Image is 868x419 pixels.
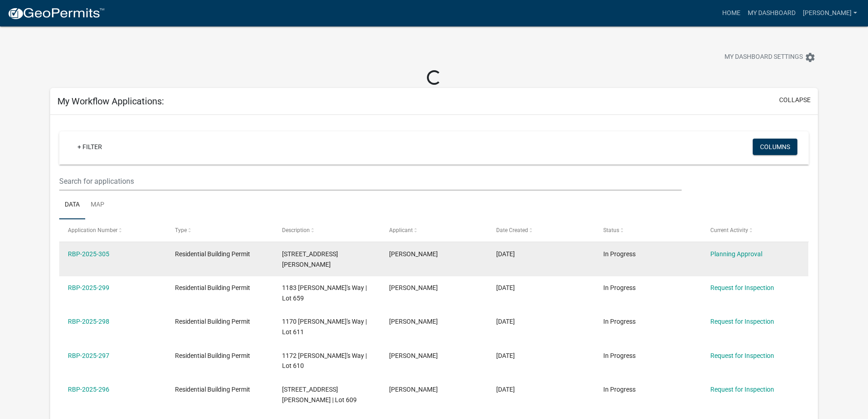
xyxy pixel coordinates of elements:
[68,318,109,325] a: RBP-2025-298
[710,352,774,359] a: Request for Inspection
[282,352,367,370] span: 1172 Dustin's Way | Lot 610
[282,318,367,336] span: 1170 Dustin's Way | Lot 611
[744,5,799,22] a: My Dashboard
[59,219,166,241] datatable-header-cell: Application Number
[68,250,109,258] a: RBP-2025-305
[496,386,515,393] span: 08/07/2025
[710,318,774,325] a: Request for Inspection
[710,227,748,233] span: Current Activity
[496,318,515,325] span: 08/07/2025
[805,52,816,63] i: settings
[282,227,310,233] span: Description
[380,219,488,241] datatable-header-cell: Applicant
[389,227,413,233] span: Applicant
[68,352,109,359] a: RBP-2025-297
[603,250,636,258] span: In Progress
[175,284,250,291] span: Residential Building Permit
[282,284,367,302] span: 1183 Dustin's Way | Lot 659
[68,227,118,233] span: Application Number
[496,250,515,258] span: 08/11/2025
[59,172,681,191] input: Search for applications
[57,96,164,107] h5: My Workflow Applications:
[603,386,636,393] span: In Progress
[175,227,187,233] span: Type
[389,352,438,359] span: Stacy
[282,386,357,403] span: 1174 Dustin's Way | Lot 609
[603,284,636,291] span: In Progress
[799,5,861,22] a: [PERSON_NAME]
[724,52,803,63] span: My Dashboard Settings
[710,386,774,393] a: Request for Inspection
[717,48,823,66] button: My Dashboard Settingssettings
[603,352,636,359] span: In Progress
[175,318,250,325] span: Residential Building Permit
[68,386,109,393] a: RBP-2025-296
[701,219,808,241] datatable-header-cell: Current Activity
[175,352,250,359] span: Residential Building Permit
[779,95,811,105] button: collapse
[282,250,338,268] span: 1166 Dustin's Way | Lot 613
[389,318,438,325] span: Stacy
[496,284,515,291] span: 08/07/2025
[85,191,110,220] a: Map
[719,5,744,22] a: Home
[166,219,273,241] datatable-header-cell: Type
[603,318,636,325] span: In Progress
[496,227,528,233] span: Date Created
[710,250,762,258] a: Planning Approval
[710,284,774,291] a: Request for Inspection
[175,250,250,258] span: Residential Building Permit
[70,139,109,155] a: + Filter
[389,250,438,258] span: Stacy
[175,386,250,393] span: Residential Building Permit
[753,139,797,155] button: Columns
[273,219,380,241] datatable-header-cell: Description
[68,284,109,291] a: RBP-2025-299
[389,386,438,393] span: Stacy
[59,191,85,220] a: Data
[488,219,595,241] datatable-header-cell: Date Created
[603,227,619,233] span: Status
[594,219,701,241] datatable-header-cell: Status
[389,284,438,291] span: Stacy
[496,352,515,359] span: 08/07/2025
